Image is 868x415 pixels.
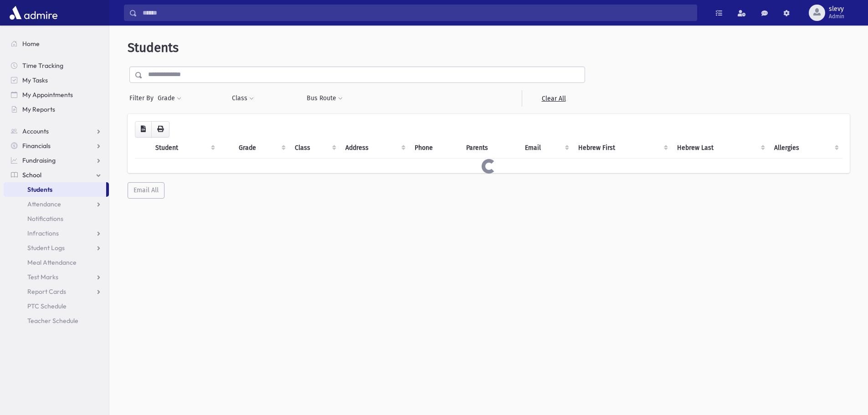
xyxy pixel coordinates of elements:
a: Meal Attendance [4,255,109,270]
span: Admin [829,13,844,20]
span: My Tasks [22,76,48,84]
span: Report Cards [27,287,66,296]
a: Home [4,36,109,51]
a: My Reports [4,102,109,117]
span: slevy [829,5,844,13]
a: Fundraising [4,153,109,168]
span: PTC Schedule [27,302,67,310]
th: Student [150,138,219,159]
a: Clear All [522,90,585,107]
button: Grade [157,90,182,107]
span: Students [27,185,52,194]
a: Attendance [4,197,109,211]
span: Accounts [22,127,49,135]
button: Email All [128,182,164,199]
th: Parents [461,138,519,159]
span: Notifications [27,215,63,223]
a: Test Marks [4,270,109,284]
th: Grade [233,138,289,159]
th: Class [289,138,340,159]
a: Teacher Schedule [4,313,109,328]
th: Allergies [769,138,842,159]
span: Filter By [129,93,157,103]
button: Print [151,121,169,138]
span: My Appointments [22,91,73,99]
span: Home [22,40,40,48]
span: Financials [22,142,51,150]
a: Student Logs [4,241,109,255]
span: My Reports [22,105,55,113]
th: Phone [409,138,461,159]
a: PTC Schedule [4,299,109,313]
span: Meal Attendance [27,258,77,266]
span: Students [128,40,179,55]
a: Accounts [4,124,109,138]
a: My Appointments [4,87,109,102]
a: Financials [4,138,109,153]
span: Student Logs [27,244,65,252]
th: Hebrew Last [672,138,769,159]
span: Test Marks [27,273,58,281]
a: Report Cards [4,284,109,299]
a: School [4,168,109,182]
span: Teacher Schedule [27,317,78,325]
a: Notifications [4,211,109,226]
button: Class [231,90,254,107]
th: Email [519,138,573,159]
span: Attendance [27,200,61,208]
span: Fundraising [22,156,56,164]
a: Infractions [4,226,109,241]
a: Time Tracking [4,58,109,73]
input: Search [137,5,697,21]
a: My Tasks [4,73,109,87]
span: School [22,171,41,179]
img: AdmirePro [7,4,60,22]
a: Students [4,182,106,197]
th: Address [340,138,409,159]
span: Time Tracking [22,61,63,70]
th: Hebrew First [573,138,671,159]
button: Bus Route [306,90,343,107]
span: Infractions [27,229,59,237]
button: CSV [135,121,152,138]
